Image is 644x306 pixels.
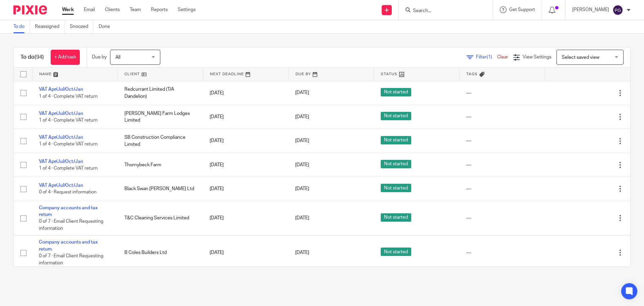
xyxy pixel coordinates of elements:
span: 1 of 4 · Complete VAT return [39,94,98,99]
span: View Settings [523,55,551,59]
a: VAT Apr/Jul/Oct/Jan [39,183,83,188]
span: [DATE] [295,115,309,119]
span: 1 of 4 · Complete VAT return [39,142,98,147]
span: [DATE] [295,91,309,95]
a: Snoozed [70,20,94,33]
td: [DATE] [203,201,288,235]
td: [DATE] [203,177,288,201]
span: Not started [381,88,411,96]
a: Company accounts and tax return [39,240,98,251]
span: [DATE] [295,216,309,220]
a: Team [130,6,141,13]
a: Email [84,6,95,13]
a: Done [99,20,115,33]
span: 1 of 4 · Complete VAT return [39,166,98,171]
div: --- [466,185,538,192]
span: 0 of 7 · Email Client Requesting information [39,219,103,231]
td: [DATE] [203,153,288,177]
a: Work [62,6,74,13]
div: --- [466,90,538,96]
span: Not started [381,136,411,144]
span: 1 of 4 · Complete VAT return [39,118,98,123]
td: Thornybeck Farm [118,153,203,177]
td: [DATE] [203,105,288,129]
p: [PERSON_NAME] [572,6,609,13]
div: --- [466,215,538,221]
span: Not started [381,248,411,256]
td: [DATE] [203,235,288,270]
td: SB Construction Compliance Limited [118,129,203,153]
div: --- [466,162,538,168]
a: VAT Apr/Jul/Oct/Jan [39,87,83,92]
span: 0 of 4 · Request information [39,190,97,195]
span: [DATE] [295,186,309,191]
span: Not started [381,160,411,168]
td: [DATE] [203,129,288,153]
td: T&C Cleaning Services Limited [118,201,203,235]
td: Redcurrant Limited (T/A Dandelion) [118,81,203,105]
span: Not started [381,184,411,192]
a: VAT Apr/Jul/Oct/Jan [39,111,83,116]
a: + Add task [51,50,80,65]
span: Not started [381,213,411,222]
span: (1) [487,55,492,59]
span: Tags [466,72,478,76]
span: Select saved view [562,55,599,60]
a: Settings [178,6,196,13]
h1: To do [20,54,44,61]
p: Due by [92,54,107,60]
span: [DATE] [295,250,309,255]
div: --- [466,114,538,120]
span: [DATE] [295,138,309,143]
a: Clients [105,6,120,13]
td: [PERSON_NAME] Farm Lodges Limited [118,105,203,129]
a: Reports [151,6,168,13]
a: Clear [497,55,508,59]
a: To do [13,20,30,33]
span: (94) [35,54,44,60]
a: Company accounts and tax return [39,206,98,217]
div: --- [466,137,538,144]
a: Reassigned [35,20,65,33]
span: Not started [381,112,411,120]
span: All [115,55,120,60]
span: Filter [476,55,497,59]
span: Get Support [509,7,535,12]
img: Pixie [13,5,47,14]
a: VAT Apr/Jul/Oct/Jan [39,159,83,164]
td: Black Swan [PERSON_NAME] Ltd [118,177,203,201]
a: VAT Apr/Jul/Oct/Jan [39,135,83,140]
div: --- [466,249,538,256]
td: B Coles Builders Ltd [118,235,203,270]
img: svg%3E [612,5,623,15]
input: Search [412,8,473,14]
span: 0 of 7 · Email Client Requesting information [39,254,103,265]
span: [DATE] [295,163,309,167]
td: [DATE] [203,81,288,105]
